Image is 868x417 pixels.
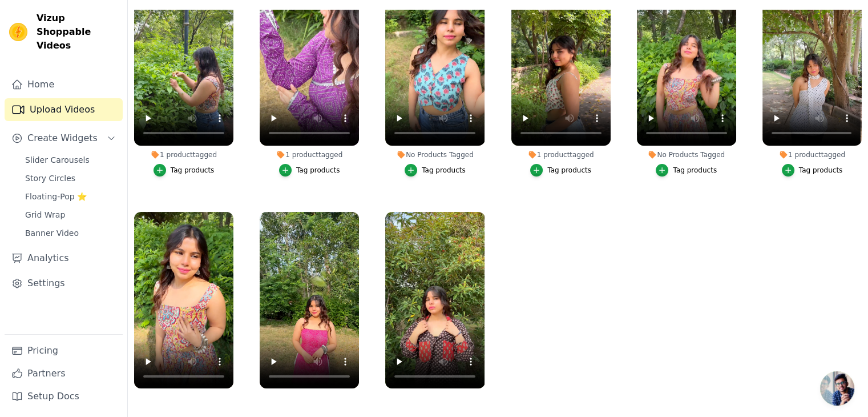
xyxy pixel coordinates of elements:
div: Open chat [820,371,854,406]
button: Tag products [530,164,591,177]
button: Tag products [154,164,215,177]
div: Tag products [799,166,843,175]
a: Floating-Pop ⭐ [18,189,123,205]
div: No Products Tagged [385,150,485,159]
span: Banner Video [25,227,79,239]
span: Slider Carousels [25,154,90,166]
a: Setup Docs [5,385,123,408]
div: 1 product tagged [260,150,359,159]
a: Story Circles [18,170,123,186]
a: Slider Carousels [18,152,123,168]
a: Home [5,73,123,96]
span: Vizup Shoppable Videos [37,11,118,53]
a: Partners [5,362,123,385]
a: Grid Wrap [18,207,123,223]
a: Analytics [5,247,123,270]
button: Tag products [279,164,340,177]
div: 1 product tagged [134,150,233,159]
span: Grid Wrap [25,209,65,220]
img: Vizup [9,23,27,41]
button: Create Widgets [5,127,123,150]
a: Settings [5,272,123,295]
a: Pricing [5,339,123,362]
div: Tag products [296,166,340,175]
div: No Products Tagged [637,150,736,159]
span: Floating-Pop ⭐ [25,191,87,202]
button: Tag products [405,164,466,177]
div: Tag products [673,166,717,175]
div: Tag products [171,166,215,175]
a: Banner Video [18,225,123,241]
button: Tag products [782,164,843,177]
div: Tag products [547,166,591,175]
div: 1 product tagged [762,150,862,159]
a: Upload Videos [5,98,123,121]
span: Create Widgets [27,131,98,145]
span: Story Circles [25,173,75,184]
button: Tag products [656,164,717,177]
div: Tag products [422,166,466,175]
div: 1 product tagged [511,150,611,159]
